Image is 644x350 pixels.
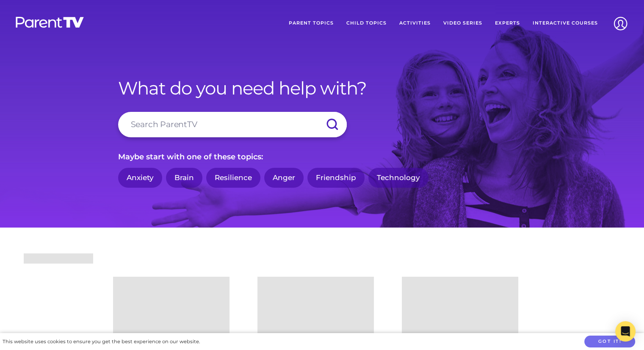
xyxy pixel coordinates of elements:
[489,13,526,34] a: Experts
[166,168,202,188] a: Brain
[317,112,347,137] input: Submit
[118,150,526,164] p: Maybe start with one of these topics:
[584,336,635,348] button: Got it!
[15,16,85,28] img: parenttv-logo-white.4c85aaf.svg
[393,13,437,34] a: Activities
[526,13,604,34] a: Interactive Courses
[3,337,200,346] div: This website uses cookies to ensure you get the best experience on our website.
[118,112,347,137] input: Search ParentTV
[118,168,162,188] a: Anxiety
[206,168,260,188] a: Resilience
[118,78,526,99] h1: What do you need help with?
[368,168,428,188] a: Technology
[282,13,340,34] a: Parent Topics
[264,168,304,188] a: Anger
[610,13,631,34] img: Account
[437,13,489,34] a: Video Series
[615,321,636,342] div: Open Intercom Messenger
[307,168,365,188] a: Friendship
[340,13,393,34] a: Child Topics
